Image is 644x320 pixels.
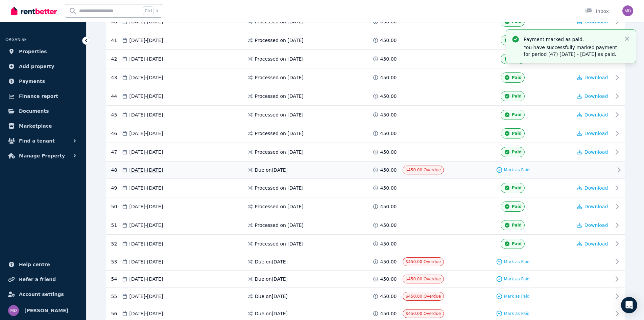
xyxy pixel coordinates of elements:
[129,74,163,81] span: [DATE] - [DATE]
[11,6,57,16] img: RentBetter
[585,93,608,99] span: Download
[380,222,397,229] span: 450.00
[129,18,163,25] span: [DATE] - [DATE]
[111,35,121,45] div: 41
[512,185,522,191] span: Paid
[255,56,304,62] span: Processed on [DATE]
[19,122,52,130] span: Marketplace
[129,130,163,137] span: [DATE] - [DATE]
[19,275,56,283] span: Refer a friend
[524,36,618,43] p: Payment marked as paid.
[512,131,522,136] span: Paid
[380,240,397,247] span: 450.00
[577,74,608,81] button: Download
[512,241,522,247] span: Paid
[585,149,608,155] span: Download
[111,91,121,101] div: 44
[129,93,163,100] span: [DATE] - [DATE]
[255,276,288,282] span: Due on [DATE]
[512,75,522,80] span: Paid
[585,112,608,118] span: Download
[255,222,304,229] span: Processed on [DATE]
[8,305,19,316] img: Mary Douglas
[19,290,64,298] span: Account settings
[504,167,530,173] span: Mark as Paid
[129,149,163,155] span: [DATE] - [DATE]
[577,185,608,191] button: Download
[380,37,397,44] span: 450.00
[19,62,54,70] span: Add property
[255,37,304,44] span: Processed on [DATE]
[380,18,397,25] span: 450.00
[5,60,81,73] a: Add property
[111,17,121,27] div: 40
[380,74,397,81] span: 450.00
[111,147,121,157] div: 47
[5,89,81,103] a: Finance report
[512,19,522,24] span: Paid
[255,240,304,247] span: Processed on [DATE]
[19,152,65,160] span: Manage Property
[380,293,397,300] span: 450.00
[406,168,441,172] span: $450.00 Overdue
[504,276,530,282] span: Mark as Paid
[585,185,608,191] span: Download
[585,204,608,209] span: Download
[19,107,49,115] span: Documents
[5,45,81,58] a: Properties
[111,220,121,230] div: 51
[380,167,397,173] span: 450.00
[5,258,81,271] a: Help centre
[129,111,163,118] span: [DATE] - [DATE]
[111,54,121,64] div: 42
[380,111,397,118] span: 450.00
[5,104,81,118] a: Documents
[255,18,304,25] span: Processed on [DATE]
[255,167,288,173] span: Due on [DATE]
[504,294,530,299] span: Mark as Paid
[380,258,397,265] span: 450.00
[111,72,121,83] div: 43
[577,240,608,247] button: Download
[111,166,121,174] div: 48
[129,240,163,247] span: [DATE] - [DATE]
[524,44,618,58] p: You have successfully marked payment for period (47) [DATE] - [DATE] as paid.
[111,257,121,266] div: 53
[5,74,81,88] a: Payments
[19,47,47,56] span: Properties
[111,292,121,301] div: 55
[577,203,608,210] button: Download
[577,18,608,25] button: Download
[512,149,522,155] span: Paid
[19,77,45,85] span: Payments
[129,293,163,300] span: [DATE] - [DATE]
[129,37,163,44] span: [DATE] - [DATE]
[5,37,27,42] span: ORGANISE
[129,56,163,62] span: [DATE] - [DATE]
[24,306,68,315] span: [PERSON_NAME]
[406,277,441,281] span: $450.00 Overdue
[255,185,304,191] span: Processed on [DATE]
[129,310,163,317] span: [DATE] - [DATE]
[5,273,81,286] a: Refer a friend
[380,56,397,62] span: 450.00
[406,311,441,316] span: $450.00 Overdue
[129,185,163,191] span: [DATE] - [DATE]
[406,294,441,299] span: $450.00 Overdue
[585,75,608,80] span: Download
[380,93,397,100] span: 450.00
[129,222,163,229] span: [DATE] - [DATE]
[380,130,397,137] span: 450.00
[380,203,397,210] span: 450.00
[19,260,50,269] span: Help centre
[255,111,304,118] span: Processed on [DATE]
[129,167,163,173] span: [DATE] - [DATE]
[5,119,81,133] a: Marketplace
[156,8,159,14] span: k
[621,297,637,313] div: Open Intercom Messenger
[111,309,121,318] div: 56
[111,183,121,193] div: 49
[129,258,163,265] span: [DATE] - [DATE]
[577,130,608,137] button: Download
[5,287,81,301] a: Account settings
